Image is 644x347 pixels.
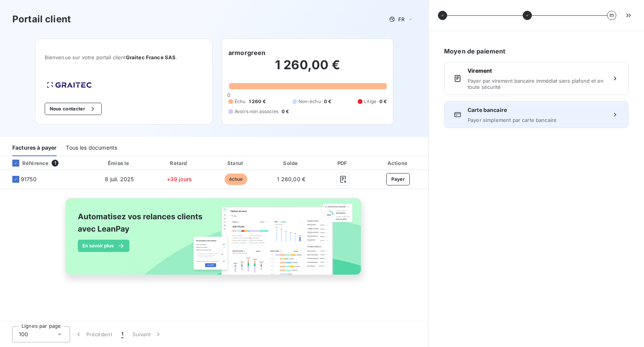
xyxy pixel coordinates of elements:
div: Référence [6,160,49,167]
div: Factures à payer [12,140,57,156]
span: 0 € [379,98,387,105]
h3: Portail client [12,12,71,26]
span: 1 [121,330,123,338]
span: échue [225,173,248,185]
span: Litige [364,98,376,105]
div: Statut [210,159,262,167]
button: 1 [117,326,128,342]
h6: armorgreen [228,48,266,57]
button: Suivant [128,326,167,342]
span: Graitec France SAS [126,54,176,60]
button: Payer [386,173,410,185]
div: Solde [265,159,317,167]
button: Nous contacter [45,103,102,115]
div: Émise le [90,159,149,167]
span: 1 260 € [249,98,266,105]
span: Avoirs non associés [235,108,278,115]
img: banner [59,194,370,288]
div: PDF [320,159,366,167]
span: 100 [19,330,28,338]
div: Actions [369,159,427,167]
span: Virement [468,67,605,75]
span: 8 juil. 2025 [105,176,134,182]
span: 1 [52,160,59,167]
div: Retard [152,159,206,167]
span: 0 € [282,108,289,115]
h6: Moyen de paiement [444,47,629,56]
span: 91750 [21,175,37,183]
img: Company logo [45,80,94,90]
span: Échu [235,98,246,105]
span: 0 [227,92,230,98]
span: Bienvenue sur votre portail client . [45,54,203,60]
span: Non-échu [299,98,321,105]
span: Payer par virement bancaire immédiat sans plafond et en toute sécurité [468,78,605,90]
span: Carte bancaire [468,106,605,114]
span: FR [398,16,404,22]
div: Tous les documents [66,140,117,156]
span: Payer simplement par carte bancaire [468,117,605,123]
span: +39 jours [167,176,192,182]
span: 1 260,00 € [277,176,305,182]
span: 0 € [324,98,331,105]
button: Précédent [70,326,117,342]
h2: 1 260,00 € [228,57,387,80]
